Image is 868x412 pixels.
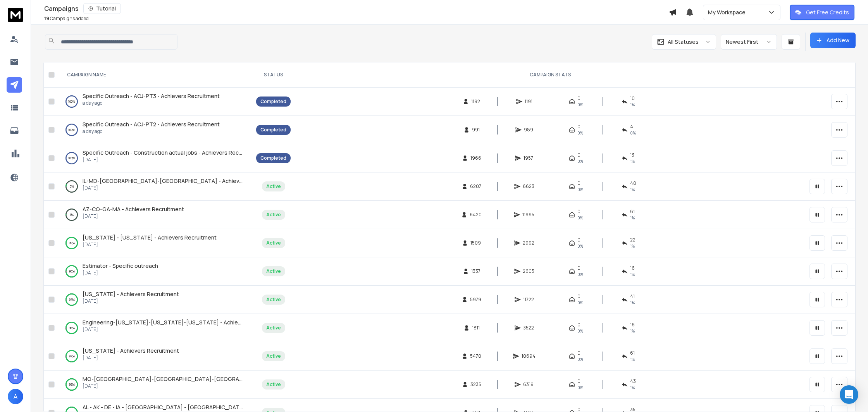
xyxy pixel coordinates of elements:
span: 6623 [523,183,534,190]
th: STATUS [251,62,295,88]
p: 97 % [69,352,75,360]
span: 13 [630,152,634,158]
span: 16 [630,322,635,328]
span: 61 [630,209,635,215]
a: Engineering-[US_STATE]-[US_STATE]-[US_STATE] - Achievers Recruitment [83,319,244,326]
td: 6%IL-MD-[GEOGRAPHIC_DATA]-[GEOGRAPHIC_DATA] - Achievers Recruitment[DATE] [58,172,251,201]
span: 3235 [470,381,481,388]
td: 100%Specific Outreach - ACJ-PT3 - Achievers Recruitmenta day ago [58,88,251,116]
span: 43 [630,378,636,384]
span: 0% [577,271,583,278]
p: [DATE] [83,185,244,191]
span: [US_STATE] - Achievers Recruitment [83,290,179,298]
button: A [8,389,23,404]
span: 0% [577,300,583,306]
div: Active [266,325,281,331]
p: [DATE] [83,213,184,219]
span: 0 [577,180,580,186]
button: Tutorial [83,3,121,14]
a: MO-[GEOGRAPHIC_DATA]-[GEOGRAPHIC_DATA]-[GEOGRAPHIC_DATA]-[GEOGRAPHIC_DATA] - NOT VERIFIED VIA REA... [83,375,244,383]
span: 19 [44,15,49,22]
span: 1 % [630,328,635,334]
span: 11995 [522,212,534,218]
p: 99 % [69,381,75,388]
span: 0% [577,186,583,193]
span: 0% [577,215,583,221]
span: 0 [577,237,580,243]
span: 10694 [522,353,536,359]
button: Newest First [721,34,777,50]
span: MO-[GEOGRAPHIC_DATA]-[GEOGRAPHIC_DATA]-[GEOGRAPHIC_DATA]-[GEOGRAPHIC_DATA] - NOT VERIFIED VIA REA... [83,375,415,383]
p: Campaigns added [44,16,89,22]
span: Specific Outreach - ACJ-PT3 - Achievers Recruitment [83,92,220,100]
span: 41 [630,293,635,300]
span: 6207 [470,183,481,190]
p: 100 % [68,154,75,162]
span: 1 % [630,215,635,221]
div: Completed [260,155,286,161]
span: 1 % [630,186,635,193]
a: IL-MD-[GEOGRAPHIC_DATA]-[GEOGRAPHIC_DATA] - Achievers Recruitment [83,177,244,185]
span: 4 [630,124,633,130]
span: 0 [577,322,580,328]
span: 0 [577,152,580,158]
p: [DATE] [83,383,244,389]
p: [DATE] [83,355,179,361]
span: 0% [577,243,583,249]
span: 0% [577,384,583,391]
span: 1966 [470,155,481,161]
p: [DATE] [83,270,158,276]
div: Active [266,353,281,359]
span: 11722 [523,297,534,303]
a: Specific Outreach - ACJ-PT2 - Achievers Recruitment [83,121,220,128]
span: Specific Outreach - Construction actual jobs - Achievers Recruitment [83,149,261,156]
div: Active [266,183,281,190]
span: 0 [577,293,580,300]
p: 97 % [69,296,75,303]
span: 1337 [471,268,480,274]
span: 61 [630,350,635,356]
span: 0 [577,124,580,130]
span: 0 [577,378,580,384]
span: Estimator - Specific outreach [83,262,158,269]
a: [US_STATE] - [US_STATE] - Achievers Recruitment [83,234,217,241]
p: 1 % [70,211,74,219]
span: 1 % [630,384,635,391]
div: Campaigns [44,3,669,14]
a: AL - AK - DE - IA - [GEOGRAPHIC_DATA] - [GEOGRAPHIC_DATA] - ME- [GEOGRAPHIC_DATA] - [GEOGRAPHIC_D... [83,403,244,411]
span: 1 % [630,300,635,306]
span: 0% [577,130,583,136]
div: Open Intercom Messenger [840,385,858,404]
p: [DATE] [83,157,244,163]
p: a day ago [83,100,220,106]
th: CAMPAIGN STATS [295,62,805,88]
a: Specific Outreach - Construction actual jobs - Achievers Recruitment [83,149,244,157]
span: 1 % [630,243,635,249]
td: 99%MO-[GEOGRAPHIC_DATA]-[GEOGRAPHIC_DATA]-[GEOGRAPHIC_DATA]-[GEOGRAPHIC_DATA] - NOT VERIFIED VIA ... [58,371,251,399]
p: My Workspace [708,9,749,16]
td: 99%[US_STATE] - [US_STATE] - Achievers Recruitment[DATE] [58,229,251,257]
td: 100%Specific Outreach - Construction actual jobs - Achievers Recruitment[DATE] [58,144,251,172]
span: 1192 [471,98,480,105]
p: 99 % [69,239,75,247]
span: 1 % [630,158,635,164]
td: 96%Estimator - Specific outreach[DATE] [58,257,251,286]
p: 96 % [69,324,75,332]
span: AZ-CO-GA-MA - Achievers Recruitment [83,205,184,213]
span: 2992 [523,240,534,246]
div: Completed [260,127,286,133]
span: 1811 [472,325,480,331]
span: 5470 [470,353,481,359]
span: 6319 [523,381,534,388]
td: 97%[US_STATE] - Achievers Recruitment[DATE] [58,342,251,371]
span: 0 [577,265,580,271]
div: Completed [260,98,286,105]
p: a day ago [83,128,220,134]
th: CAMPAIGN NAME [58,62,251,88]
span: 5979 [470,297,481,303]
button: Get Free Credits [790,5,854,20]
p: 96 % [69,267,75,275]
